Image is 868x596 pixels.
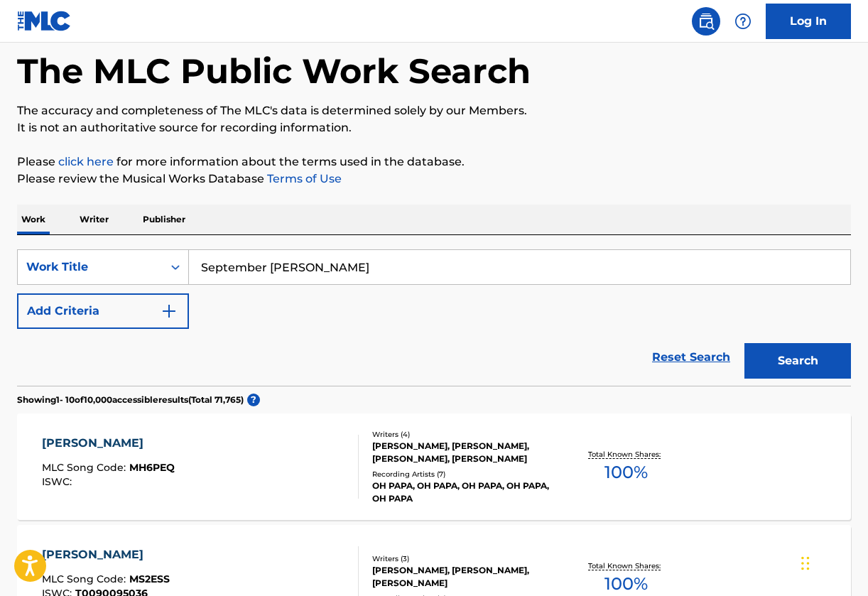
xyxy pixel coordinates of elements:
div: Work Title [26,259,154,276]
p: Total Known Shares: [588,560,664,571]
img: MLC Logo [17,11,72,31]
span: MH6PEQ [129,461,175,474]
a: [PERSON_NAME]MLC Song Code:MH6PEQISWC:Writers (4)[PERSON_NAME], [PERSON_NAME], [PERSON_NAME], [PE... [17,413,851,520]
p: The accuracy and completeness of The MLC's data is determined solely by our Members. [17,102,851,119]
p: Please review the Musical Works Database [17,170,851,188]
iframe: Chat Widget [797,528,868,596]
div: Drag [801,542,810,585]
span: ISWC : [42,475,75,488]
div: Writers ( 4 ) [372,429,557,440]
p: Total Known Shares: [588,449,664,460]
p: It is not an authoritative source for recording information. [17,119,851,136]
div: [PERSON_NAME], [PERSON_NAME], [PERSON_NAME] [372,564,557,590]
p: Writer [75,205,113,234]
div: [PERSON_NAME] [42,546,170,563]
p: Showing 1 - 10 of 10,000 accessible results (Total 71,765 ) [17,394,244,406]
p: Work [17,205,50,234]
img: search [698,13,715,30]
span: ? [247,394,260,406]
a: Reset Search [645,342,737,373]
p: Publisher [139,205,190,234]
img: 9d2ae6d4665cec9f34b9.svg [161,303,178,320]
a: click here [58,155,114,168]
a: Public Search [692,7,720,36]
div: Writers ( 3 ) [372,553,557,564]
span: 100 % [604,460,648,485]
div: OH PAPA, OH PAPA, OH PAPA, OH PAPA, OH PAPA [372,479,557,505]
span: MLC Song Code : [42,461,129,474]
a: Terms of Use [264,172,342,185]
img: help [734,13,752,30]
span: MS2ESS [129,573,170,585]
a: Log In [766,4,851,39]
h1: The MLC Public Work Search [17,50,531,92]
p: Please for more information about the terms used in the database. [17,153,851,170]
div: [PERSON_NAME] [42,435,175,452]
button: Search [744,343,851,379]
form: Search Form [17,249,851,386]
div: [PERSON_NAME], [PERSON_NAME], [PERSON_NAME], [PERSON_NAME] [372,440,557,465]
div: Recording Artists ( 7 ) [372,469,557,479]
div: Help [729,7,757,36]
span: MLC Song Code : [42,573,129,585]
button: Add Criteria [17,293,189,329]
